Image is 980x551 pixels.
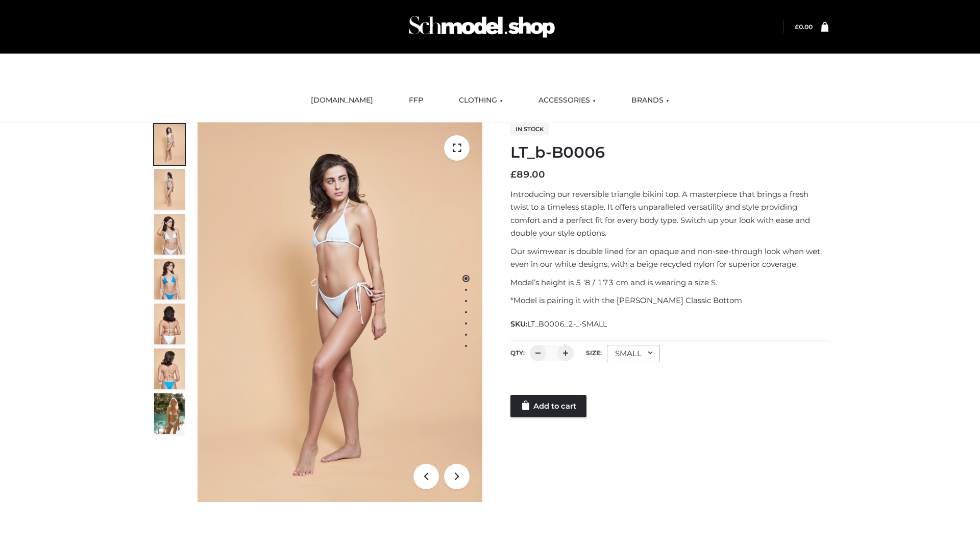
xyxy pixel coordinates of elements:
[405,7,558,47] img: Schmodel Admin 964
[198,122,482,502] img: ArielClassicBikiniTop_CloudNine_AzureSky_OW114ECO_1
[510,188,828,240] p: Introducing our reversible triangle bikini top. A masterpiece that brings a fresh twist to a time...
[154,259,185,299] img: ArielClassicBikiniTop_CloudNine_AzureSky_OW114ECO_4-scaled.jpg
[510,143,828,162] h1: LT_b-B0006
[303,89,381,112] a: [DOMAIN_NAME]
[510,395,586,417] a: Add to cart
[154,393,185,434] img: Arieltop_CloudNine_AzureSky2.jpg
[795,23,799,31] span: £
[154,169,185,210] img: ArielClassicBikiniTop_CloudNine_AzureSky_OW114ECO_2-scaled.jpg
[624,89,677,112] a: BRANDS
[401,89,431,112] a: FFP
[510,276,828,289] p: Model’s height is 5 ‘8 / 173 cm and is wearing a size S.
[531,89,603,112] a: ACCESSORIES
[510,169,545,180] bdi: 89.00
[510,245,828,271] p: Our swimwear is double lined for an opaque and non-see-through look when wet, even in our white d...
[586,349,602,357] label: Size:
[527,319,607,329] span: LT_B0006_2-_-SMALL
[451,89,510,112] a: CLOTHING
[154,214,185,255] img: ArielClassicBikiniTop_CloudNine_AzureSky_OW114ECO_3-scaled.jpg
[154,304,185,344] img: ArielClassicBikiniTop_CloudNine_AzureSky_OW114ECO_7-scaled.jpg
[795,23,813,31] a: £0.00
[795,23,813,31] bdi: 0.00
[510,294,828,307] p: *Model is pairing it with the [PERSON_NAME] Classic Bottom
[607,345,660,362] div: SMALL
[510,123,549,135] span: In stock
[510,349,525,357] label: QTY:
[154,348,185,389] img: ArielClassicBikiniTop_CloudNine_AzureSky_OW114ECO_8-scaled.jpg
[510,169,517,180] span: £
[510,318,608,330] span: SKU:
[154,124,185,165] img: ArielClassicBikiniTop_CloudNine_AzureSky_OW114ECO_1-scaled.jpg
